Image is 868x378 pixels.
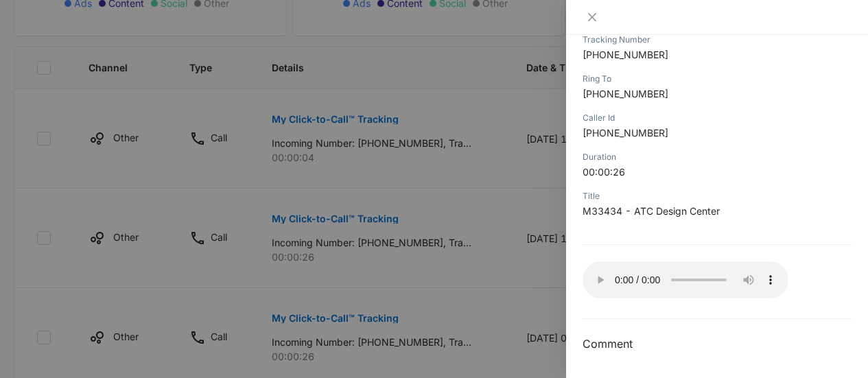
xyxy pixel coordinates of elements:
[583,190,852,202] div: Title
[583,335,852,352] h3: Comment
[587,12,598,23] span: close
[583,34,852,46] div: Tracking Number
[583,151,852,163] div: Duration
[583,11,602,23] button: Close
[583,166,625,178] span: 00:00:26
[583,112,852,124] div: Caller Id
[583,73,852,85] div: Ring To
[583,88,668,99] span: [PHONE_NUMBER]
[583,49,668,60] span: [PHONE_NUMBER]
[583,261,788,298] audio: Your browser does not support the audio tag.
[583,127,668,139] span: [PHONE_NUMBER]
[583,205,720,217] span: M33434 - ATC Design Center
